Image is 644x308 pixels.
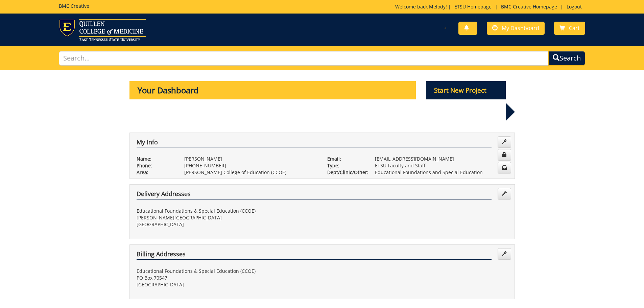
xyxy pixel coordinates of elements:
[59,3,89,8] h5: BMC Creative
[59,19,146,41] img: ETSU logo
[548,51,585,66] button: Search
[375,162,508,169] p: ETSU Faculty and Staff
[137,156,174,162] p: Name:
[426,88,506,94] a: Start New Project
[498,149,511,161] a: Change Password
[569,24,580,32] span: Cart
[498,248,511,260] a: Edit Addresses
[498,3,560,10] a: BMC Creative Homepage
[184,162,317,169] p: [PHONE_NUMBER]
[137,169,174,176] p: Area:
[137,281,317,288] p: [GEOGRAPHIC_DATA]
[137,191,492,199] h4: Delivery Addresses
[59,51,549,66] input: Search...
[451,3,495,10] a: ETSU Homepage
[327,169,365,176] p: Dept/Clinic/Other:
[375,169,508,176] p: Educational Foundations and Special Education
[502,24,539,32] span: My Dashboard
[137,214,317,221] p: [PERSON_NAME][GEOGRAPHIC_DATA]
[137,162,174,169] p: Phone:
[184,156,317,162] p: [PERSON_NAME]
[498,188,511,199] a: Edit Addresses
[137,208,317,214] p: Educational Foundations & Special Education (CCOE)
[137,251,492,260] h4: Billing Addresses
[137,275,317,281] p: PO Box 70547
[395,3,585,10] p: Welcome back, ! | | |
[375,156,508,162] p: [EMAIL_ADDRESS][DOMAIN_NAME]
[327,162,365,169] p: Type:
[563,3,585,10] a: Logout
[129,81,416,99] p: Your Dashboard
[137,139,492,148] h4: My Info
[487,22,545,35] a: My Dashboard
[137,221,317,228] p: [GEOGRAPHIC_DATA]
[327,156,365,162] p: Email:
[426,81,506,99] p: Start New Project
[137,268,317,275] p: Educational Foundations & Special Education (CCOE)
[554,22,585,35] a: Cart
[429,3,446,10] a: Melody
[498,162,511,173] a: Change Communication Preferences
[184,169,317,176] p: [PERSON_NAME] College of Education (CCOE)
[498,136,511,148] a: Edit Info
